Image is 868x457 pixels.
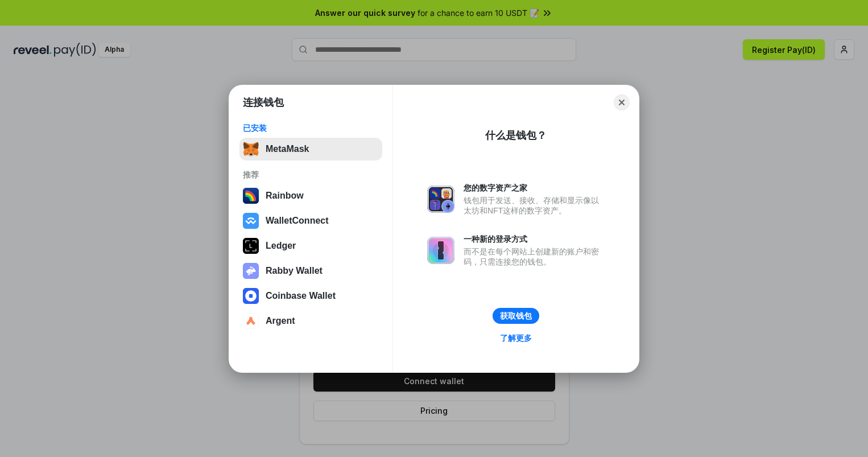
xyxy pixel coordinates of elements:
img: svg+xml,%3Csvg%20xmlns%3D%22http%3A%2F%2Fwww.w3.org%2F2000%2Fsvg%22%20fill%3D%22none%22%20viewBox... [427,237,454,264]
button: Rabby Wallet [239,260,382,282]
img: svg+xml,%3Csvg%20xmlns%3D%22http%3A%2F%2Fwww.w3.org%2F2000%2Fsvg%22%20fill%3D%22none%22%20viewBox... [243,263,259,279]
img: svg+xml,%3Csvg%20width%3D%2228%22%20height%3D%2228%22%20viewBox%3D%220%200%2028%2028%22%20fill%3D... [243,288,259,304]
img: svg+xml,%3Csvg%20xmlns%3D%22http%3A%2F%2Fwww.w3.org%2F2000%2Fsvg%22%20fill%3D%22none%22%20viewBox... [427,186,454,213]
img: svg+xml,%3Csvg%20width%3D%2228%22%20height%3D%2228%22%20viewBox%3D%220%200%2028%2028%22%20fill%3D... [243,213,259,229]
button: WalletConnect [239,209,382,232]
div: Rabby Wallet [266,266,323,276]
button: Close [614,94,630,110]
div: 推荐 [243,170,379,180]
div: Ledger [266,241,296,251]
div: MetaMask [266,144,309,154]
div: Coinbase Wallet [266,291,336,301]
div: 什么是钱包？ [485,129,547,142]
img: svg+xml,%3Csvg%20fill%3D%22none%22%20height%3D%2233%22%20viewBox%3D%220%200%2035%2033%22%20width%... [243,141,259,157]
div: WalletConnect [266,216,329,226]
div: Rainbow [266,191,304,201]
img: svg+xml,%3Csvg%20width%3D%2228%22%20height%3D%2228%22%20viewBox%3D%220%200%2028%2028%22%20fill%3D... [243,313,259,329]
button: 获取钱包 [493,308,539,324]
div: Argent [266,316,295,326]
button: Coinbase Wallet [239,285,382,307]
a: 了解更多 [493,331,539,345]
img: svg+xml,%3Csvg%20width%3D%22120%22%20height%3D%22120%22%20viewBox%3D%220%200%20120%20120%22%20fil... [243,188,259,204]
div: 而不是在每个网站上创建新的账户和密码，只需连接您的钱包。 [464,246,605,267]
button: Rainbow [239,184,382,207]
button: Argent [239,310,382,332]
div: 了解更多 [500,333,532,343]
img: svg+xml,%3Csvg%20xmlns%3D%22http%3A%2F%2Fwww.w3.org%2F2000%2Fsvg%22%20width%3D%2228%22%20height%3... [243,238,259,254]
button: MetaMask [239,138,382,160]
h1: 连接钱包 [243,96,284,109]
div: 一种新的登录方式 [464,234,605,244]
div: 已安装 [243,123,379,133]
button: Ledger [239,234,382,257]
div: 钱包用于发送、接收、存储和显示像以太坊和NFT这样的数字资产。 [464,195,605,216]
div: 获取钱包 [500,311,532,321]
div: 您的数字资产之家 [464,183,605,193]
